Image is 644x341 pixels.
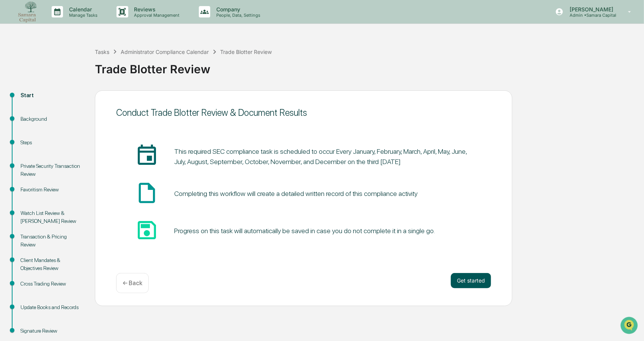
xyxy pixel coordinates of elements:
span: Preclearance [15,95,49,103]
div: Steps [20,139,83,147]
div: We're offline, we'll be back soon [26,65,99,71]
div: Conduct Trade Blotter Review & Document Results [116,107,491,118]
div: 🔎 [8,111,14,117]
div: 🗄️ [55,96,61,102]
div: Start [20,92,83,99]
div: Tasks [95,49,109,55]
iframe: Open customer support [620,316,640,336]
div: Start new chat [26,58,124,65]
div: Trade Blotter Review [95,56,640,76]
p: Reviews [128,6,184,13]
div: Transaction & Pricing Review [20,233,83,249]
p: Manage Tasks [63,13,101,18]
div: Completing this workflow will create a detailed written record of this compliance activity [174,189,417,197]
a: 🖐️Preclearance [5,92,52,106]
button: Get started [451,273,491,288]
p: Company [210,6,264,13]
div: Background [20,115,83,123]
p: How can we help? [8,16,138,28]
p: Admin • Samara Capital [564,13,617,18]
span: insert_drive_file_icon [135,181,159,205]
p: Approval Management [128,13,184,18]
div: Administrator Compliance Calendar [121,49,209,55]
div: Signature Review [20,327,83,335]
button: Start new chat [129,60,138,69]
p: [PERSON_NAME] [564,6,617,13]
div: Cross Trading Review [20,280,83,288]
div: 🖐️ [8,96,14,102]
div: Trade Blotter Review [220,49,272,55]
a: Powered byPylon [54,128,92,134]
span: Data Lookup [15,110,48,117]
div: Favoritism Review [20,186,83,194]
a: 🔎Data Lookup [5,107,51,120]
p: ← Back [123,279,142,287]
img: logo [18,2,36,22]
img: 1746055101610-c473b297-6a78-478c-a979-82029cc54cd1 [8,58,21,71]
div: Watch List Review & [PERSON_NAME] Review [20,209,83,225]
span: save_icon [135,218,159,242]
span: Attestations [63,95,94,103]
div: Update Books and Records [20,303,83,311]
span: insert_invitation_icon [135,144,159,168]
span: Pylon [76,128,92,134]
a: 🗄️Attestations [52,92,97,106]
div: Private Security Transaction Review [20,162,83,178]
div: Client Mandates & Objectives Review [20,256,83,272]
p: Calendar [63,6,101,13]
pre: This required SEC compliance task is scheduled to occur Every January, February, March, April, Ma... [174,146,472,167]
div: Progress on this task will automatically be saved in case you do not complete it in a single go. [174,227,435,235]
p: People, Data, Settings [210,13,264,18]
